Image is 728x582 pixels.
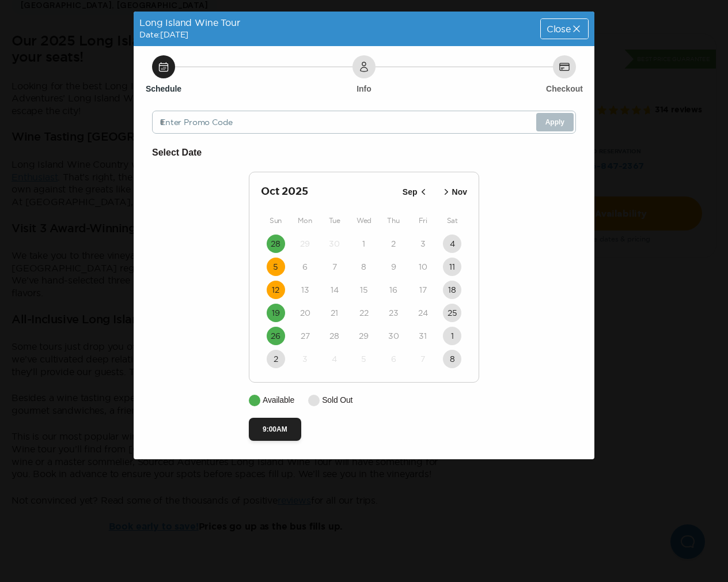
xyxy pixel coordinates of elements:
button: 24 [414,304,432,322]
button: Sep [399,183,433,202]
time: 1 [451,330,454,342]
button: Nov [437,183,471,202]
time: 8 [361,261,366,273]
time: 30 [329,238,340,250]
button: 12 [267,281,285,299]
time: 29 [359,330,369,342]
button: 5 [267,258,285,276]
time: 27 [301,330,310,342]
time: 6 [302,261,308,273]
div: Mon [290,214,320,228]
time: 31 [419,330,427,342]
time: 17 [419,284,427,296]
h6: Schedule [146,83,181,95]
button: 19 [267,304,285,322]
time: 25 [448,307,457,319]
button: 23 [384,304,403,322]
button: 2 [267,350,285,368]
time: 10 [419,261,427,273]
time: 11 [449,261,455,273]
time: 30 [388,330,399,342]
button: 28 [267,235,285,253]
button: 17 [414,281,432,299]
span: Long Island Wine Tour [139,17,240,28]
button: 6 [384,350,403,368]
time: 9 [391,261,396,273]
time: 3 [420,238,426,250]
time: 23 [389,307,399,319]
button: 4 [325,350,344,368]
p: Nov [452,186,467,198]
time: 8 [450,353,455,365]
time: 28 [271,238,280,250]
button: 20 [296,304,314,322]
time: 2 [274,353,278,365]
time: 26 [271,330,280,342]
button: 29 [355,327,373,345]
time: 18 [448,284,456,296]
span: Date: [DATE] [139,30,188,39]
time: 19 [272,307,280,319]
button: 28 [325,327,344,345]
time: 13 [301,284,309,296]
button: 31 [414,327,432,345]
div: Thu [379,214,408,228]
button: 30 [384,327,403,345]
button: 16 [384,281,403,299]
time: 6 [391,353,396,365]
time: 14 [331,284,339,296]
h2: Oct 2025 [261,184,399,200]
time: 16 [389,284,397,296]
time: 29 [300,238,310,250]
time: 12 [272,284,279,296]
time: 21 [331,307,338,319]
time: 3 [302,353,308,365]
time: 5 [273,261,278,273]
button: 6 [296,258,314,276]
div: Sat [438,214,467,228]
button: 13 [296,281,314,299]
p: Sep [403,186,418,198]
button: 15 [355,281,373,299]
time: 4 [450,238,455,250]
button: 3 [296,350,314,368]
button: 5 [355,350,373,368]
button: 9 [384,258,403,276]
h6: Select Date [152,145,576,160]
div: Fri [408,214,438,228]
button: 10 [414,258,432,276]
time: 28 [329,330,339,342]
button: 3 [414,235,432,253]
button: 21 [325,304,344,322]
button: 8 [355,258,373,276]
time: 2 [391,238,396,250]
button: 30 [325,235,344,253]
button: 29 [296,235,314,253]
button: 7 [414,350,432,368]
button: 27 [296,327,314,345]
div: Wed [349,214,378,228]
button: 14 [325,281,344,299]
p: Sold Out [322,394,352,406]
div: Tue [320,214,349,228]
h6: Checkout [546,83,583,95]
time: 1 [362,238,365,250]
div: Sun [261,214,290,228]
time: 7 [332,261,337,273]
time: 15 [360,284,368,296]
time: 5 [361,353,366,365]
time: 24 [418,307,428,319]
button: 7 [325,258,344,276]
h6: Info [357,83,371,95]
time: 22 [359,307,369,319]
time: 20 [300,307,310,319]
time: 4 [332,353,337,365]
button: 1 [355,235,373,253]
button: 26 [267,327,285,345]
p: Available [263,394,294,406]
button: 22 [355,304,373,322]
button: 11 [443,258,461,276]
button: 9:00AM [249,418,301,441]
button: 4 [443,235,461,253]
span: Close [547,24,571,33]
